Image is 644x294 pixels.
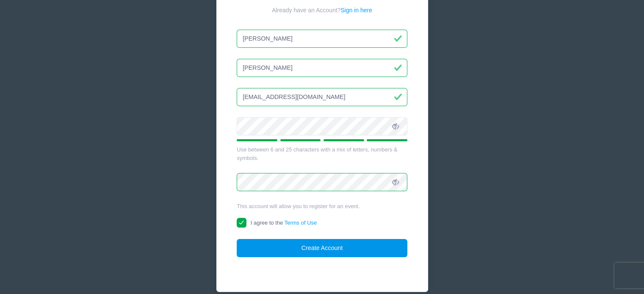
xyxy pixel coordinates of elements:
a: Terms of Use [285,220,317,226]
span: I agree to the [251,220,317,226]
input: Last Name [237,59,407,77]
input: I agree to theTerms of Use [237,218,246,228]
div: Already have an Account? [237,6,407,15]
input: First Name [237,30,407,48]
a: Sign in here [340,7,372,14]
div: Use between 6 and 25 characters with a mix of letters, numbers & symbols. [237,146,407,162]
button: Create Account [237,239,407,257]
div: This account will allow you to register for an event. [237,202,407,211]
input: Email [237,88,407,106]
